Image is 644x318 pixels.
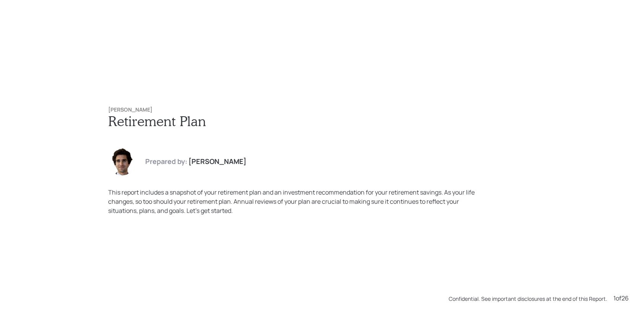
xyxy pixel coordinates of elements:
[613,294,629,303] div: 1 of 26
[145,157,187,166] h4: Prepared by:
[108,107,536,113] h6: [PERSON_NAME]
[449,295,607,303] div: Confidential. See important disclosures at the end of this Report.
[188,157,247,166] h4: [PERSON_NAME]
[108,113,536,129] h1: Retirement Plan
[108,148,136,175] img: harrison-schaefer-headshot-2.png
[108,188,487,215] div: This report includes a snapshot of your retirement plan and an investment recommendation for your...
